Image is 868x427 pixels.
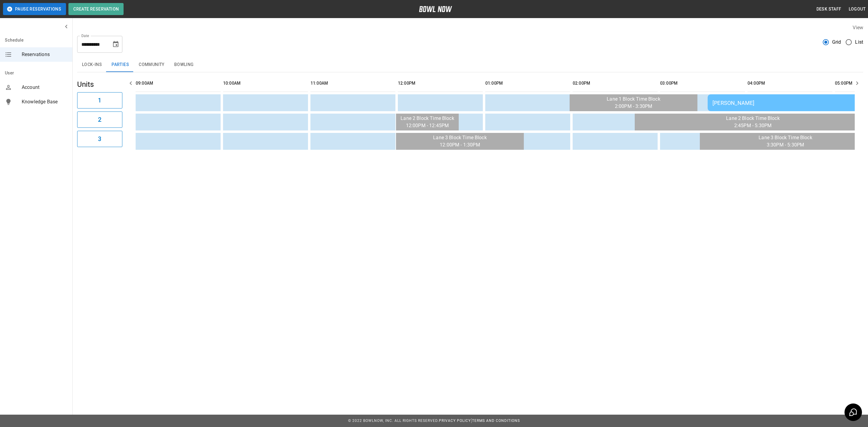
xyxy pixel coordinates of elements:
h5: Units [77,80,122,89]
button: Create Reservation [68,3,124,15]
th: 12:00PM [398,75,483,92]
button: Bowling [169,58,199,72]
button: 1 [77,92,122,108]
a: Terms and Conditions [472,419,520,423]
span: Account [22,84,68,91]
span: Reservations [22,51,68,58]
span: © 2022 BowlNow, Inc. All Rights Reserved. [348,419,439,423]
button: Desk Staff [814,4,844,15]
h6: 1 [98,96,101,105]
button: Choose date, selected date is Oct 12, 2025 [110,38,122,50]
button: Logout [846,4,868,15]
span: Knowledge Base [22,98,68,105]
div: inventory tabs [77,58,863,72]
span: List [855,39,863,46]
th: 11:00AM [310,75,395,92]
button: 3 [77,131,122,147]
a: Privacy Policy [439,419,471,423]
button: Pause Reservations [3,3,66,15]
h6: 2 [98,115,101,124]
h6: 3 [98,134,101,144]
button: 2 [77,111,122,128]
th: 09:00AM [136,75,221,92]
span: Grid [832,39,841,46]
button: Community [134,58,169,72]
img: logo [419,6,452,12]
th: 10:00AM [223,75,308,92]
button: Parties [107,58,134,72]
button: Lock-ins [77,58,107,72]
label: View [853,25,863,30]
